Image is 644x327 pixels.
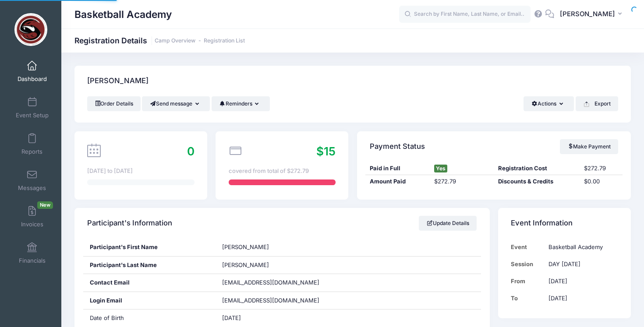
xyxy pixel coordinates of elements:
a: Camp Overview [155,38,195,44]
a: Registration List [204,38,245,44]
div: Date of Birth [83,309,216,327]
div: Paid in Full [365,164,430,173]
div: $0.00 [580,177,623,186]
span: Yes [434,165,447,172]
span: 0 [187,144,195,158]
div: $272.79 [580,164,623,173]
td: To [511,290,544,307]
td: Event [511,239,544,256]
h4: Event Information [511,211,573,236]
div: Participant's Last Name [83,257,216,274]
h4: Participant's Information [87,211,172,236]
h4: [PERSON_NAME] [87,69,149,94]
a: Messages [11,165,53,196]
td: Session [511,256,544,273]
span: Messages [18,184,46,192]
span: [PERSON_NAME] [560,9,615,19]
a: Financials [11,238,53,268]
td: [DATE] [545,273,618,290]
button: Export [576,96,618,111]
span: [PERSON_NAME] [222,261,269,268]
a: Event Setup [11,92,53,123]
button: Reminders [212,96,270,111]
h4: Payment Status [370,134,425,159]
span: Reports [21,148,42,155]
h1: Registration Details [74,36,245,45]
div: [DATE] to [DATE] [87,167,194,176]
div: Amount Paid [365,177,430,186]
span: $15 [316,144,336,158]
div: covered from total of $272.79 [229,167,336,176]
span: Dashboard [18,75,47,83]
td: Basketball Academy [545,239,618,256]
td: From [511,273,544,290]
h1: Basketball Academy [74,4,172,25]
div: Participant's First Name [83,239,216,256]
div: Login Email [83,292,216,309]
a: Update Details [419,216,477,231]
img: Basketball Academy [14,13,47,46]
td: [DATE] [545,290,618,307]
span: [DATE] [222,314,241,321]
span: [PERSON_NAME] [222,243,269,250]
div: Discounts & Credits [494,177,579,186]
span: [EMAIL_ADDRESS][DOMAIN_NAME] [222,296,332,305]
span: New [37,201,53,209]
button: [PERSON_NAME] [554,4,631,25]
span: [EMAIL_ADDRESS][DOMAIN_NAME] [222,279,319,286]
a: Make Payment [560,139,618,154]
a: Reports [11,129,53,159]
button: Send message [142,96,210,111]
a: InvoicesNew [11,201,53,232]
span: Event Setup [16,112,49,119]
div: $272.79 [430,177,494,186]
div: Contact Email [83,274,216,292]
span: Financials [19,257,46,264]
span: Invoices [21,221,43,228]
a: Dashboard [11,56,53,87]
a: Order Details [87,96,141,111]
input: Search by First Name, Last Name, or Email... [399,6,531,23]
button: Actions [524,96,574,111]
div: Registration Cost [494,164,579,173]
td: DAY [DATE] [545,256,618,273]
